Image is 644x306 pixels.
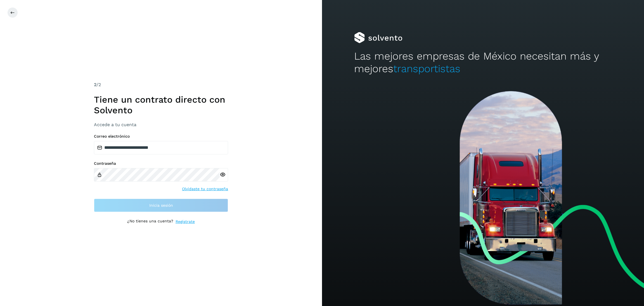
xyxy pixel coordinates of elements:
[94,134,228,139] label: Correo electrónico
[127,219,173,225] p: ¿No tienes una cuenta?
[176,219,195,225] a: Regístrate
[94,122,228,127] h3: Accede a tu cuenta
[354,50,612,75] h2: Las mejores empresas de México necesitan más y mejores
[94,161,228,166] label: Contraseña
[94,199,228,212] button: Inicia sesión
[94,82,96,87] span: 2
[94,94,228,116] h1: Tiene un contrato directo con Solvento
[393,63,460,75] span: transportistas
[182,186,228,192] a: Olvidaste tu contraseña
[94,81,228,88] div: /2
[149,203,173,207] span: Inicia sesión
